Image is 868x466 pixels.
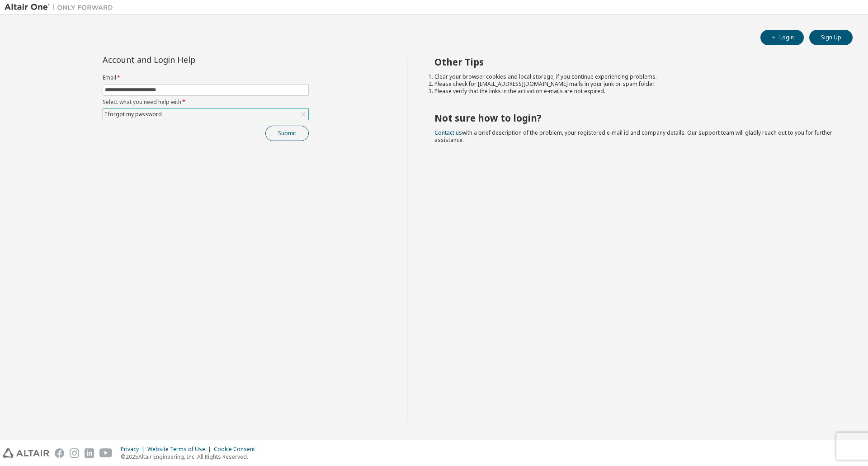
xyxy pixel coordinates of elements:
[103,56,268,63] div: Account and Login Help
[434,88,837,95] li: Please verify that the links in the activation e-mails are not expired.
[434,129,832,144] span: with a brief description of the problem, your registered e-mail id and company details. Our suppo...
[214,446,260,453] div: Cookie Consent
[434,56,837,68] h2: Other Tips
[147,446,214,453] div: Website Terms of Use
[99,448,113,458] img: youtube.svg
[104,109,163,119] div: I forgot my password
[55,448,64,458] img: facebook.svg
[434,112,837,124] h2: Not sure how to login?
[434,80,837,88] li: Please check for [EMAIL_ADDRESS][DOMAIN_NAME] mails in your junk or spam folder.
[434,73,837,80] li: Clear your browser cookies and local storage, if you continue experiencing problems.
[434,129,462,137] a: Contact us
[103,99,309,106] label: Select what you need help with
[103,109,308,120] div: I forgot my password
[760,30,804,45] button: Login
[70,448,79,458] img: instagram.svg
[121,453,260,461] p: © 2025 Altair Engineering, Inc. All Rights Reserved.
[265,126,309,141] button: Submit
[85,448,94,458] img: linkedin.svg
[5,3,118,12] img: Altair One
[809,30,853,45] button: Sign Up
[103,74,309,81] label: Email
[3,448,49,458] img: altair_logo.svg
[121,446,147,453] div: Privacy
